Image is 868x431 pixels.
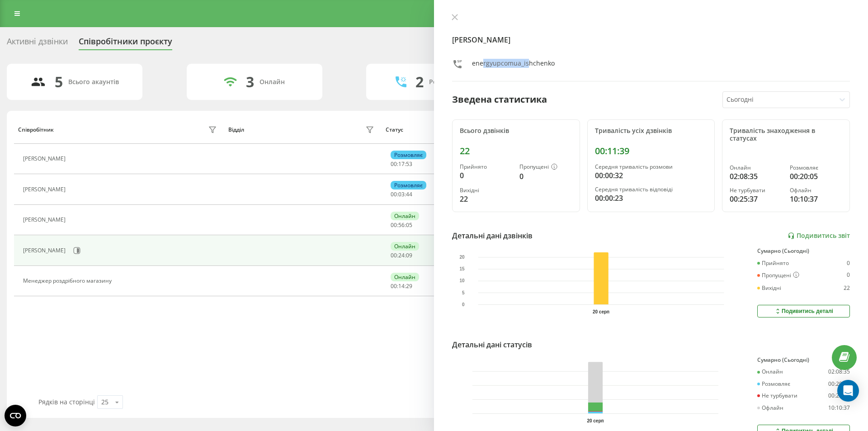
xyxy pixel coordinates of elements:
[757,248,850,254] div: Сумарно (Сьогодні)
[460,127,572,135] div: Всього дзвінків
[847,260,850,266] div: 0
[595,127,708,135] div: Тривалість усіх дзвінків
[391,251,397,259] span: 00
[462,290,465,295] text: 5
[459,255,465,260] text: 20
[757,272,799,279] div: Пропущені
[828,405,850,411] div: 10:10:37
[391,273,419,281] div: Онлайн
[459,279,465,284] text: 10
[452,230,533,241] div: Детальні дані дзвінків
[788,232,850,240] a: Подивитись звіт
[38,398,95,406] span: Рядків на сторінці
[828,393,850,399] div: 00:25:37
[730,194,782,204] div: 00:25:37
[5,405,26,426] button: Open CMP widget
[386,127,403,133] div: Статус
[23,278,114,284] div: Менеджер роздрібного магазину
[844,285,850,291] div: 22
[68,78,119,86] div: Всього акаунтів
[460,164,512,170] div: Прийнято
[757,405,783,411] div: Офлайн
[460,146,572,156] div: 22
[593,309,609,314] text: 20 серп
[391,160,397,168] span: 00
[391,283,412,289] div: : :
[259,78,285,86] div: Онлайн
[790,194,842,204] div: 10:10:37
[730,127,842,142] div: Тривалість знаходження в статусах
[406,282,412,290] span: 29
[391,190,397,198] span: 00
[406,221,412,229] span: 05
[595,164,708,170] div: Середня тривалість розмови
[460,187,512,194] div: Вихідні
[847,272,850,279] div: 0
[828,381,850,387] div: 00:20:05
[730,187,782,194] div: Не турбувати
[391,212,419,220] div: Онлайн
[101,398,108,407] div: 25
[398,282,405,290] span: 14
[398,251,405,259] span: 24
[790,165,842,171] div: Розмовляє
[472,59,555,72] div: energyupcomua_ishchenko
[460,170,512,181] div: 0
[398,221,405,229] span: 56
[391,221,397,229] span: 00
[774,308,833,315] div: Подивитись деталі
[587,418,604,423] text: 20 серп
[406,190,412,198] span: 44
[23,217,68,223] div: [PERSON_NAME]
[246,73,254,90] div: 3
[391,181,426,189] div: Розмовляє
[7,37,68,51] div: Активні дзвінки
[757,305,850,317] button: Подивитись деталі
[406,160,412,168] span: 53
[460,194,512,204] div: 22
[519,171,572,182] div: 0
[828,369,850,375] div: 02:08:35
[398,190,405,198] span: 03
[391,252,412,259] div: : :
[391,282,397,290] span: 00
[18,127,54,133] div: Співробітник
[391,151,426,159] div: Розмовляє
[23,186,68,193] div: [PERSON_NAME]
[595,170,708,181] div: 00:00:32
[429,78,473,86] div: Розмовляють
[595,186,708,193] div: Середня тривалість відповіді
[452,93,547,106] div: Зведена статистика
[757,381,790,387] div: Розмовляє
[757,260,789,266] div: Прийнято
[452,339,532,350] div: Детальні дані статусів
[55,73,63,90] div: 5
[228,127,244,133] div: Відділ
[595,146,708,156] div: 00:11:39
[730,171,782,182] div: 02:08:35
[23,156,68,162] div: [PERSON_NAME]
[391,191,412,198] div: : :
[406,251,412,259] span: 09
[757,357,850,363] div: Сумарно (Сьогодні)
[452,34,850,45] h4: [PERSON_NAME]
[391,242,419,251] div: Онлайн
[391,161,412,167] div: : :
[757,369,783,375] div: Онлайн
[757,285,781,291] div: Вихідні
[459,267,465,272] text: 15
[79,37,172,51] div: Співробітники проєкту
[398,160,405,168] span: 17
[837,380,859,402] div: Open Intercom Messenger
[23,247,68,254] div: [PERSON_NAME]
[730,165,782,171] div: Онлайн
[415,73,424,90] div: 2
[790,187,842,194] div: Офлайн
[790,171,842,182] div: 00:20:05
[462,302,465,307] text: 0
[595,193,708,204] div: 00:00:23
[757,393,797,399] div: Не турбувати
[519,164,572,171] div: Пропущені
[391,222,412,228] div: : :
